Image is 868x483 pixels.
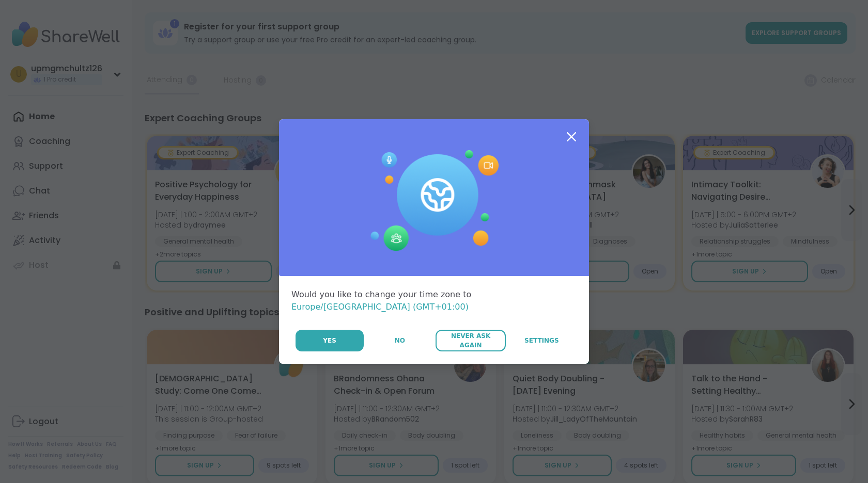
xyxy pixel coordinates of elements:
button: Never Ask Again [436,330,505,351]
span: No [395,336,405,345]
img: Session Experience [369,150,499,251]
button: Yes [296,330,364,351]
button: No [365,330,435,351]
span: Never Ask Again [441,331,500,350]
span: Yes [323,336,336,345]
span: Europe/[GEOGRAPHIC_DATA] (GMT+01:00) [291,302,469,312]
div: Would you like to change your time zone to [291,288,577,313]
span: Settings [524,336,559,345]
a: Settings [507,330,577,351]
